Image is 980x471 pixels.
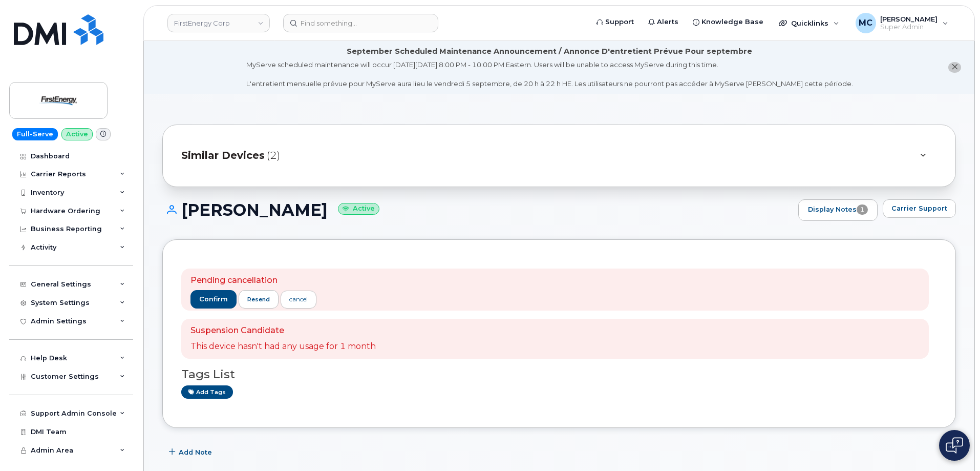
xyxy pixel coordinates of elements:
h1: [PERSON_NAME] [162,201,793,219]
img: Open chat [946,437,963,454]
button: confirm [190,290,237,309]
p: Suspension Candidate [190,325,376,337]
p: Pending cancellation [190,275,316,286]
span: Similar Devices [181,148,265,163]
div: MyServe scheduled maintenance will occur [DATE][DATE] 8:00 PM - 10:00 PM Eastern. Users will be u... [246,60,853,89]
div: September Scheduled Maintenance Announcement / Annonce D'entretient Prévue Pour septembre [347,46,752,57]
h3: Tags List [181,368,937,381]
span: Carrier Support [891,203,947,213]
span: confirm [199,295,228,304]
button: Carrier Support [883,199,956,218]
a: Add tags [181,385,233,398]
a: cancel [281,291,316,309]
span: 1 [857,204,868,215]
a: Display Notes1 [798,199,878,221]
span: resend [247,295,270,303]
button: resend [239,290,279,309]
p: This device hasn't had any usage for 1 month [190,341,376,353]
span: Add Note [179,447,212,457]
button: close notification [948,62,961,73]
button: Add Note [162,443,221,462]
small: Active [338,203,379,215]
span: (2) [267,148,280,163]
div: cancel [289,295,308,304]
